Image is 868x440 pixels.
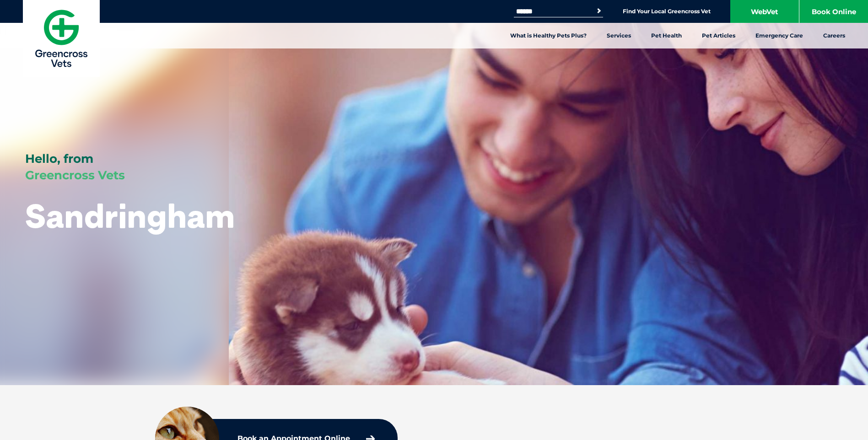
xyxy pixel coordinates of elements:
a: Pet Articles [692,23,745,48]
a: What is Healthy Pets Plus? [500,23,597,48]
h1: Sandringham [25,198,235,234]
button: Search [594,6,604,16]
a: Services [597,23,641,48]
a: Find Your Local Greencross Vet [623,8,711,15]
a: Careers [813,23,855,48]
a: Pet Health [641,23,692,48]
span: Greencross Vets [25,168,125,182]
a: Emergency Care [745,23,813,48]
span: Hello, from [25,151,93,166]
